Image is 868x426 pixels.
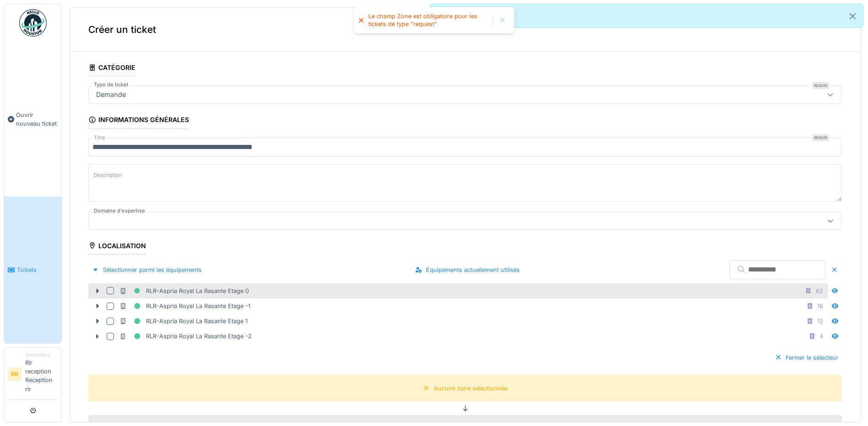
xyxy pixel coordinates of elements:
[4,197,62,343] a: Tickets
[368,13,488,28] div: Le champ Zone est obligatoire pour les tickets de type "request"
[771,351,842,364] div: Fermer le sélecteur
[25,351,58,358] div: Demandeur
[88,113,189,128] div: Informations générales
[88,61,135,76] div: Catégorie
[92,170,124,181] label: Description
[92,81,130,89] label: Type de ticket
[819,332,823,341] div: 4
[8,367,22,381] li: RR
[430,4,864,28] div: Connecté(e).
[812,134,829,141] div: Requis
[119,285,249,297] div: RLR-Aspria Royal La Rasante Etage 0
[16,111,58,128] span: Ouvrir nouveau ticket
[812,82,829,89] div: Requis
[817,317,823,325] div: 12
[434,384,507,393] div: Aucune zone sélectionnée
[70,8,860,52] div: Créer un ticket
[8,351,58,399] a: RR DemandeurRlr reception Reception rlr
[816,287,823,295] div: 62
[4,42,62,197] a: Ouvrir nouveau ticket
[119,300,250,312] div: RLR-Aspria Royal La Rasante Etage -1
[119,315,248,327] div: RLR-Aspria Royal La Rasante Etage 1
[119,330,252,342] div: RLR-Aspria Royal La Rasante Etage -2
[88,264,205,276] div: Sélectionner parmi les équipements
[92,90,129,100] div: Demande
[817,302,823,310] div: 16
[92,134,107,142] label: Titre
[411,264,523,276] div: Équipements actuellement utilisés
[25,351,58,397] li: Rlr reception Reception rlr
[92,207,147,215] label: Domaine d'expertise
[19,9,47,37] img: Badge_color-CXgf-gQk.svg
[88,239,146,255] div: Localisation
[17,266,58,274] span: Tickets
[842,4,863,28] button: Close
